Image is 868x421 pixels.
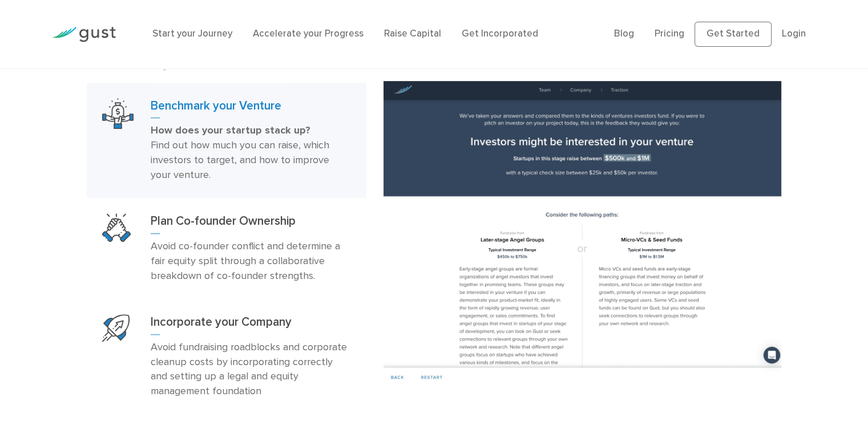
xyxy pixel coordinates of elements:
a: Blog [614,28,634,39]
a: Plan Co Founder OwnershipPlan Co-founder OwnershipAvoid co-founder conflict and determine a fair ... [87,198,366,299]
a: Start Your CompanyIncorporate your CompanyAvoid fundraising roadblocks and corporate cleanup cost... [87,299,366,415]
img: Start Your Company [102,314,130,342]
span: Find out how much you can raise, which investors to target, and how to improve your venture. [151,139,329,181]
a: Accelerate your Progress [253,28,364,39]
a: Start your Journey [152,28,232,39]
img: Benchmark your Venture [383,81,782,386]
h2: your Journey [87,19,366,71]
a: Get Incorporated [462,28,538,39]
a: Get Started [695,22,772,47]
a: Raise Capital [384,28,441,39]
a: Login [782,28,806,39]
img: Gust Logo [52,27,116,42]
img: Plan Co Founder Ownership [102,213,131,242]
p: Avoid fundraising roadblocks and corporate cleanup costs by incorporating correctly and setting u... [151,340,351,399]
p: Avoid co-founder conflict and determine a fair equity split through a collaborative breakdown of ... [151,239,351,284]
h3: Incorporate your Company [151,314,351,335]
img: Benchmark Your Venture [102,98,134,129]
a: Benchmark Your VentureBenchmark your VentureHow does your startup stack up? Find out how much you... [87,83,366,199]
a: Pricing [655,28,684,39]
strong: How does your startup stack up? [151,124,310,136]
h3: Plan Co-founder Ownership [151,213,351,234]
h3: Benchmark your Venture [151,98,351,119]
